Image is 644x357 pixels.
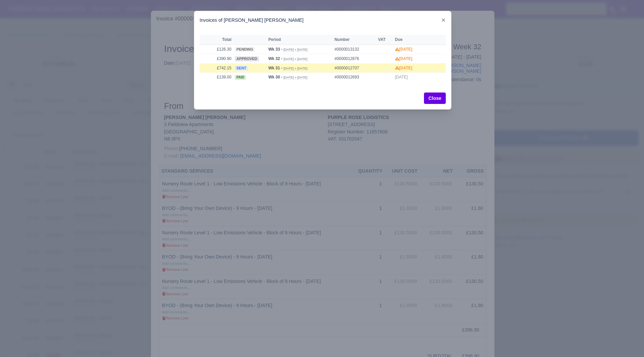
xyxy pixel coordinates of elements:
td: £126.30 [200,45,233,54]
th: Due [393,35,426,45]
strong: [DATE] [395,47,413,52]
strong: Wk 31 - [268,66,282,70]
div: Invoices of [PERSON_NAME] [PERSON_NAME] [194,11,451,29]
small: [DATE] » [DATE] [283,48,307,52]
td: #0000012876 [333,54,376,63]
td: #0000012707 [333,63,376,73]
strong: Wk 32 - [268,56,282,61]
span: approved [235,56,259,61]
small: [DATE] » [DATE] [283,57,307,61]
button: Close [424,93,446,104]
strong: Wk 30 - [268,75,282,79]
td: £390.90 [200,54,233,63]
th: Total [200,35,233,45]
small: [DATE] » [DATE] [283,75,307,79]
small: [DATE] » [DATE] [283,66,307,70]
td: #0000012693 [333,73,376,82]
strong: [DATE] [395,56,413,61]
td: #0000013132 [333,45,376,54]
th: VAT [376,35,393,45]
th: Period [267,35,333,45]
td: £139.00 [200,73,233,82]
th: Number [333,35,376,45]
span: pending [235,47,255,52]
iframe: Chat Widget [523,279,644,357]
span: sent [235,66,248,71]
strong: Wk 33 - [268,47,282,52]
strong: [DATE] [395,66,413,70]
span: paid [235,75,246,80]
td: £742.15 [200,63,233,73]
span: [DATE] [395,75,408,79]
